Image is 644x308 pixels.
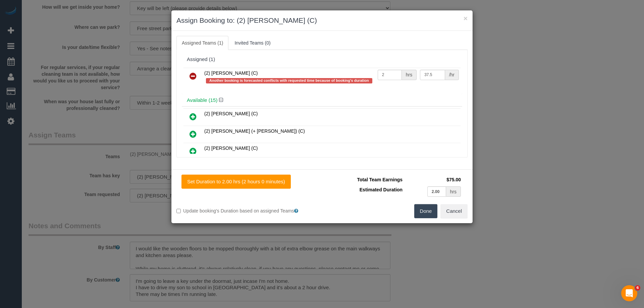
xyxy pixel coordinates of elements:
span: (2) [PERSON_NAME] (+ [PERSON_NAME]) (C) [204,128,305,134]
div: /hr [445,70,459,80]
td: Total Team Earnings [327,175,404,185]
input: Update booking's Duration based on assigned Teams [176,209,181,213]
span: (2) [PERSON_NAME] (C) [204,111,258,116]
button: × [464,15,468,22]
div: hrs [402,70,417,80]
div: hrs [446,186,461,197]
a: Assigned Teams (1) [176,36,228,50]
button: Done [414,204,438,218]
span: Another booking is forecasted conflicts with requested time because of booking's duration [206,78,372,83]
span: Estimated Duration [360,187,402,192]
span: 6 [635,285,640,291]
button: Cancel [440,204,468,218]
label: Update booking's Duration based on assigned Teams [176,207,317,214]
span: (2) [PERSON_NAME] (C) [204,145,258,151]
iframe: Intercom live chat [621,285,637,301]
div: Assigned (1) [187,57,457,62]
a: Invited Teams (0) [229,36,276,50]
button: Set Duration to 2.00 hrs (2 hours 0 minutes) [181,175,291,189]
h4: Available (15) [187,98,457,103]
h3: Assign Booking to: (2) [PERSON_NAME] (C) [176,15,468,25]
td: $75.00 [404,175,463,185]
span: (2) [PERSON_NAME] (C) [204,70,258,76]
